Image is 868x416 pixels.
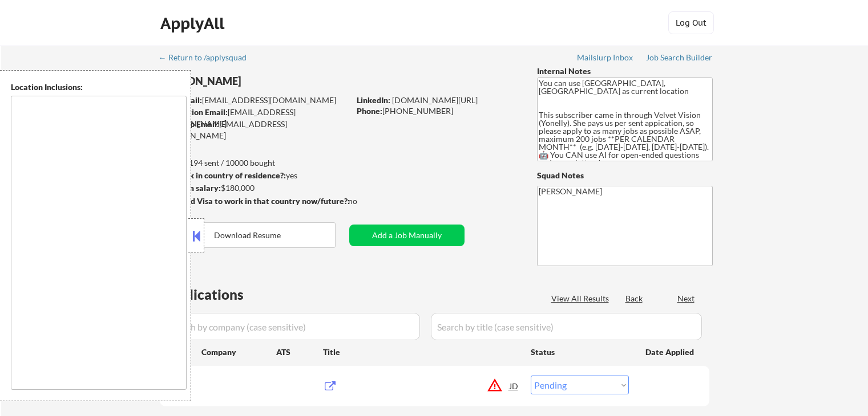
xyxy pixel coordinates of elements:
div: Job Search Builder [646,54,713,62]
strong: Phone: [357,106,382,116]
a: ← Return to /applysquad [159,53,257,64]
div: [EMAIL_ADDRESS][DOMAIN_NAME] [160,95,349,106]
div: $180,000 [159,182,349,194]
div: Date Applied [645,346,696,358]
div: Company [201,346,276,358]
div: Back [625,293,644,304]
button: warning_amber [487,377,503,393]
div: [EMAIL_ADDRESS][DOMAIN_NAME] [160,119,349,141]
div: ATS [276,346,323,358]
a: [DOMAIN_NAME][URL] [392,95,478,105]
a: Mailslurp Inbox [577,53,634,64]
button: Add a Job Manually [349,225,465,246]
div: [EMAIL_ADDRESS][DOMAIN_NAME] [160,107,349,129]
div: Location Inclusions: [11,81,187,93]
div: Mailslurp Inbox [577,54,634,62]
div: yes [159,170,346,181]
div: ApplyAll [160,14,228,33]
div: Status [531,341,629,362]
button: Download Resume [160,222,336,248]
div: Next [677,293,696,304]
input: Search by company (case sensitive) [163,313,420,340]
div: View All Results [551,293,612,304]
div: Title [323,346,520,358]
div: [PHONE_NUMBER] [357,105,518,117]
div: no [348,195,381,207]
button: Log Out [668,11,714,34]
strong: LinkedIn: [357,95,390,105]
div: Internal Notes [537,66,713,77]
div: Applications [163,288,276,301]
div: JD [508,376,520,396]
input: Search by title (case sensitive) [431,313,702,340]
div: [PERSON_NAME] [160,74,394,88]
div: ← Return to /applysquad [159,54,257,62]
div: Squad Notes [537,170,713,181]
strong: Will need Visa to work in that country now/future?: [160,196,350,206]
div: 194 sent / 10000 bought [159,157,349,169]
strong: Can work in country of residence?: [159,170,286,180]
